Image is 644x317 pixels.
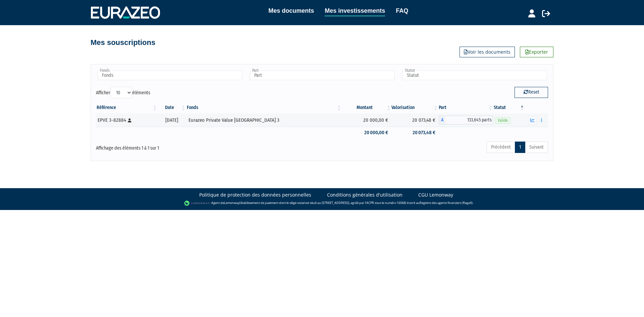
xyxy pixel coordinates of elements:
[199,192,311,198] a: Politique de protection des données personnelles
[493,102,525,113] th: Statut : activer pour trier la colonne par ordre d&eacute;croissant
[525,142,548,153] a: Suivant
[439,116,445,124] span: A
[420,201,473,205] a: Registre des agents financiers (Regafi)
[160,117,184,124] div: [DATE]
[342,127,391,139] td: 20 000,00 €
[342,102,391,113] th: Montant: activer pour trier la colonne par ordre croissant
[158,102,186,113] th: Date: activer pour trier la colonne par ordre croissant
[325,6,385,16] a: Mes investissements
[487,142,515,153] a: Précédent
[91,39,155,47] h4: Mes souscriptions
[98,117,155,124] div: EPVE 3-82884
[184,200,210,207] img: logo-lemonway.png
[520,47,553,57] a: Exporter
[460,47,515,57] a: Voir les documents
[418,192,453,198] a: CGU Lemonway
[96,87,150,98] label: Afficher éléments
[96,102,158,113] th: Référence : activer pour trier la colonne par ordre croissant
[495,117,510,124] span: Valide
[439,102,493,113] th: Part: activer pour trier la colonne par ordre croissant
[224,201,239,205] a: Lemonway
[7,200,637,207] div: - Agent de (établissement de paiement dont le siège social est situé au [STREET_ADDRESS], agréé p...
[96,141,278,152] div: Affichage des éléments 1 à 1 sur 1
[391,127,438,139] td: 20 073,48 €
[91,6,160,18] img: 1732889491-logotype_eurazeo_blanc_rvb.png
[515,87,548,98] button: Reset
[189,117,339,124] div: Eurazeo Private Value [GEOGRAPHIC_DATA] 3
[515,142,525,153] a: 1
[186,102,342,113] th: Fonds: activer pour trier la colonne par ordre croissant
[396,6,408,15] a: FAQ
[391,113,438,127] td: 20 073,48 €
[268,6,314,15] a: Mes documents
[445,116,493,124] span: 133,645 parts
[391,102,438,113] th: Valorisation: activer pour trier la colonne par ordre croissant
[327,192,402,198] a: Conditions générales d'utilisation
[342,113,391,127] td: 20 000,00 €
[439,116,493,124] div: A - Eurazeo Private Value Europe 3
[128,118,131,122] i: [Français] Personne physique
[110,87,132,98] select: Afficheréléments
